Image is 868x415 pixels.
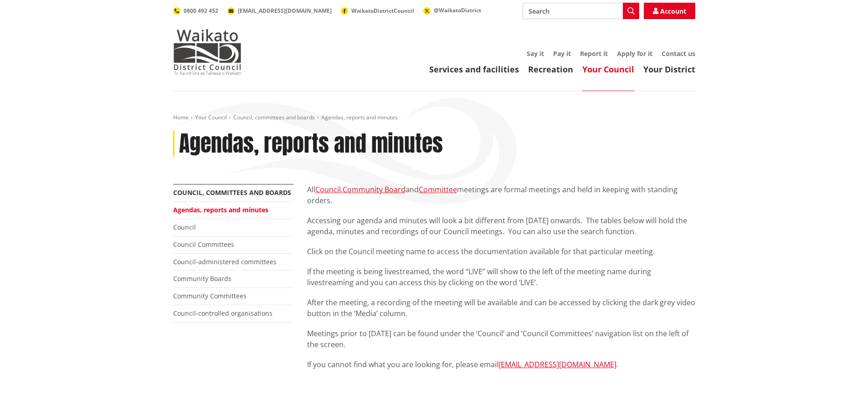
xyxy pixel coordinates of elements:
[341,7,414,15] a: WaikatoDistrictCouncil
[238,7,332,15] span: [EMAIL_ADDRESS][DOMAIN_NAME]
[343,184,406,195] a: Community Board
[307,359,695,370] p: If you cannot find what you are looking for, please email .
[523,3,639,19] input: Search input
[307,297,695,319] p: After the meeting, a recording of the meeting will be available and can be accessed by clicking t...
[617,49,652,58] a: Apply for it
[644,3,695,19] a: Account
[643,64,695,75] a: Your District
[307,246,695,257] p: Click on the Council meeting name to access the documentation available for that particular meeting.
[321,113,398,121] span: Agendas, reports and minutes
[173,29,241,75] img: Waikato District Council - Te Kaunihera aa Takiwaa o Waikato
[173,188,291,197] a: Council, committees and boards
[173,240,234,249] a: Council Committees
[307,215,687,236] span: Accessing our agenda and minutes will look a bit different from [DATE] onwards. The tables below ...
[307,328,695,350] p: Meetings prior to [DATE] can be found under the ‘Council’ and ‘Council Committees’ navigation lis...
[173,7,218,15] a: 0800 492 452
[553,49,571,58] a: Pay it
[528,64,573,75] a: Recreation
[173,113,189,121] a: Home
[173,309,272,318] a: Council-controlled organisations
[419,184,457,195] a: Committee
[527,49,544,58] a: Say it
[184,7,218,15] span: 0800 492 452
[179,131,443,157] h1: Agendas, reports and minutes
[173,292,247,300] a: Community Committees
[173,205,268,214] a: Agendas, reports and minutes
[233,113,315,121] a: Council, committees and boards
[173,274,231,283] a: Community Boards
[498,359,616,369] a: [EMAIL_ADDRESS][DOMAIN_NAME]
[307,184,695,206] p: All , and meetings are formal meetings and held in keeping with standing orders.
[580,49,608,58] a: Report it
[582,64,634,75] a: Your Council
[307,266,695,288] p: If the meeting is being livestreamed, the word “LIVE” will show to the left of the meeting name d...
[195,113,227,121] a: Your Council
[429,64,519,75] a: Services and facilities
[227,7,332,15] a: [EMAIL_ADDRESS][DOMAIN_NAME]
[351,7,414,15] span: WaikatoDistrictCouncil
[434,6,481,14] span: @WaikatoDistrict
[315,184,341,195] a: Council
[173,257,277,266] a: Council-administered committees
[423,6,481,14] a: @WaikatoDistrict
[173,114,695,122] nav: breadcrumb
[662,49,695,58] a: Contact us
[173,223,196,231] a: Council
